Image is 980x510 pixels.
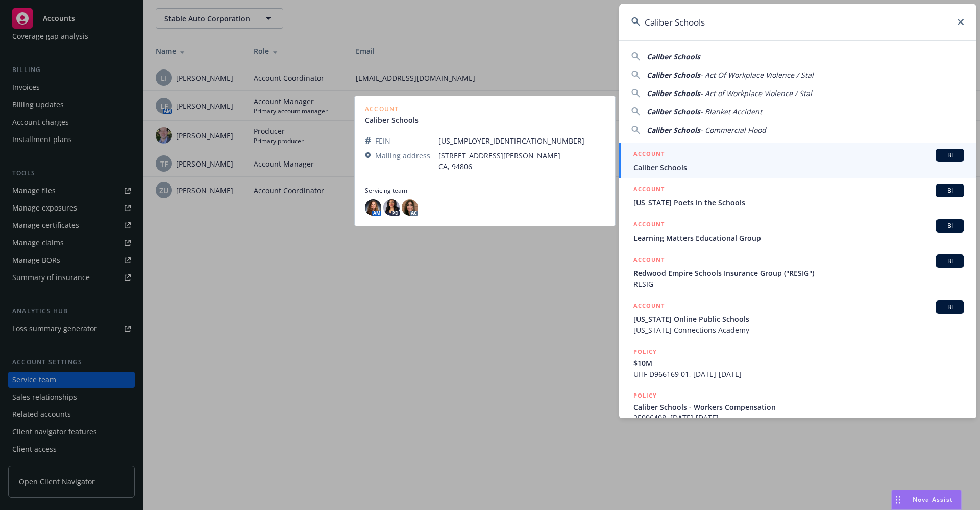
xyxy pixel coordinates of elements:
h5: ACCOUNT [633,219,665,231]
span: BI [940,186,960,195]
a: ACCOUNTBICaliber Schools [619,143,976,178]
h5: ACCOUNT [633,149,665,161]
h5: ACCOUNT [633,184,665,196]
span: - Act of Workplace Violence / Stal [700,88,812,98]
span: Caliber Schools [647,107,700,117]
h5: ACCOUNT [633,254,665,267]
span: [US_STATE] Poets in the Schools [633,197,964,208]
span: Caliber Schools [647,70,700,80]
span: Caliber Schools [633,162,964,173]
span: RESIG [633,279,964,289]
span: BI [940,221,960,230]
h5: ACCOUNT [633,300,665,313]
span: UHF D966169 01, [DATE]-[DATE] [633,368,964,379]
input: Search... [619,4,976,40]
span: Nova Assist [913,495,953,504]
span: BI [940,257,960,266]
span: 25096408, [DATE]-[DATE] [633,412,964,423]
div: Drag to move [892,490,904,509]
a: ACCOUNTBI[US_STATE] Poets in the Schools [619,178,976,214]
button: Nova Assist [891,490,962,510]
a: ACCOUNTBI[US_STATE] Online Public Schools[US_STATE] Connections Academy [619,295,976,341]
span: Caliber Schools [647,52,700,61]
span: BI [940,303,960,312]
a: ACCOUNTBILearning Matters Educational Group [619,214,976,249]
h5: POLICY [633,390,657,401]
span: BI [940,151,960,160]
span: Redwood Empire Schools Insurance Group ("RESIG") [633,268,964,279]
span: [US_STATE] Connections Academy [633,324,964,335]
a: ACCOUNTBIRedwood Empire Schools Insurance Group ("RESIG")RESIG [619,249,976,295]
span: [US_STATE] Online Public Schools [633,314,964,324]
span: Learning Matters Educational Group [633,233,964,243]
a: POLICYCaliber Schools - Workers Compensation25096408, [DATE]-[DATE] [619,385,976,429]
span: $10M [633,358,964,368]
span: - Commercial Flood [700,125,766,135]
span: Caliber Schools [647,125,700,135]
span: Caliber Schools - Workers Compensation [633,402,964,412]
a: POLICY$10MUHF D966169 01, [DATE]-[DATE] [619,341,976,385]
span: - Blanket Accident [700,107,762,117]
span: - Act Of Workplace Violence / Stal [700,70,814,80]
span: Caliber Schools [647,88,700,98]
h5: POLICY [633,346,657,357]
